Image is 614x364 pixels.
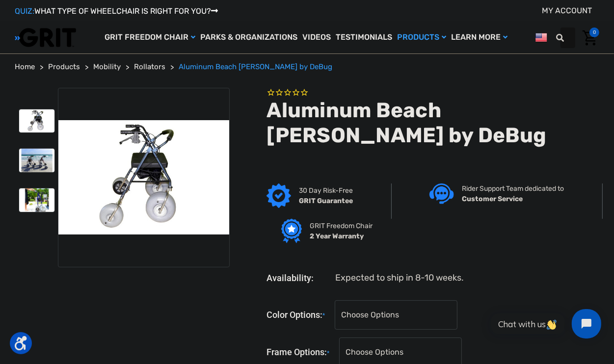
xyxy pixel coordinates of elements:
[93,61,121,73] a: Mobility
[267,300,330,330] label: Color Options:
[134,61,165,73] a: Rollators
[583,30,597,46] img: Cart
[462,183,564,194] p: Rider Support Team dedicated to
[15,6,34,16] span: QUIZ:
[395,22,449,53] a: Products
[535,31,547,44] img: us.png
[15,6,218,16] a: QUIZ:WHAT TYPE OF WHEELCHAIR IS RIGHT FOR YOU?
[589,27,599,37] span: 0
[267,88,599,99] span: Rated 0.0 out of 5 stars 0 reviews
[19,188,54,212] img: Aluminum Beach Walker by DeBug
[480,301,610,347] iframe: Tidio Chat
[542,6,592,15] a: Account
[93,62,121,71] span: Mobility
[48,61,80,73] a: Products
[310,221,373,231] p: GRIT Freedom Chair
[179,61,332,73] a: Aluminum Beach [PERSON_NAME] by DeBug
[462,195,523,203] strong: Customer Service
[449,22,510,53] a: Learn More
[310,232,364,240] strong: 2 Year Warranty
[300,22,333,53] a: Videos
[19,149,54,172] img: Aluminum Beach Walker by DeBug
[267,183,291,208] img: GRIT Guarantee
[281,219,301,243] img: Grit freedom
[15,27,76,48] img: GRIT All-Terrain Wheelchair and Mobility Equipment
[48,62,80,71] span: Products
[134,62,165,71] span: Rollators
[15,62,35,71] span: Home
[575,27,599,48] a: Cart with 0 items
[335,271,464,285] dd: Expected to ship in 8-10 weeks.
[299,197,353,205] strong: GRIT Guarantee
[102,22,198,53] a: GRIT Freedom Chair
[19,109,54,133] img: Aluminum Beach Walker by DeBug
[198,22,300,53] a: Parks & Organizations
[333,22,395,53] a: Testimonials
[267,98,599,148] h1: Aluminum Beach [PERSON_NAME] by DeBug
[15,61,35,73] a: Home
[299,185,353,196] p: 30 Day Risk-Free
[179,62,332,71] span: Aluminum Beach [PERSON_NAME] by DeBug
[429,183,454,204] img: Customer service
[58,120,230,234] img: Aluminum Beach Walker by DeBug
[15,61,599,73] nav: Breadcrumb
[267,271,328,285] dt: Availability:
[561,27,575,48] input: Search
